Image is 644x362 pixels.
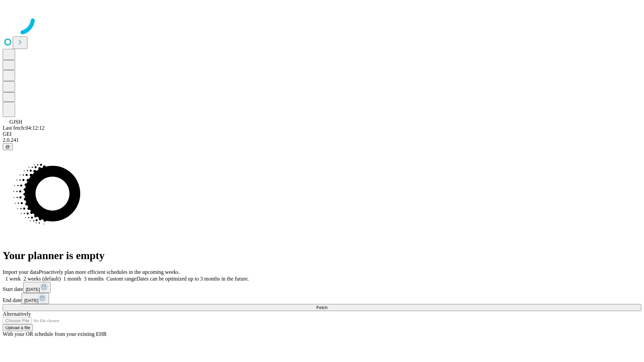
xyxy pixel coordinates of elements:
[3,304,641,311] button: Fetch
[23,276,61,282] span: 2 weeks (default)
[3,269,39,275] span: Import your data
[3,324,33,331] button: Upload a file
[26,287,40,292] span: [DATE]
[3,137,641,143] div: 2.0.241
[3,131,641,137] div: GEI
[3,143,13,150] button: @
[106,276,136,282] span: Custom range
[5,276,21,282] span: 1 week
[3,249,641,262] h1: Your planner is empty
[84,276,104,282] span: 3 months
[21,293,49,304] button: [DATE]
[137,276,249,282] span: Dates can be optimized up to 3 months in the future.
[9,119,22,125] span: GJSH
[3,311,31,317] span: Alternatively
[24,298,38,303] span: [DATE]
[63,276,81,282] span: 1 month
[3,331,107,337] span: With your OR schedule from your existing EHR
[3,282,641,293] div: Start date
[316,305,327,310] span: Fetch
[23,282,51,293] button: [DATE]
[3,293,641,304] div: End date
[5,144,10,149] span: @
[3,125,45,131] span: Last fetch: 04:12:12
[39,269,180,275] span: Proactively plan more efficient schedules in the upcoming weeks.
